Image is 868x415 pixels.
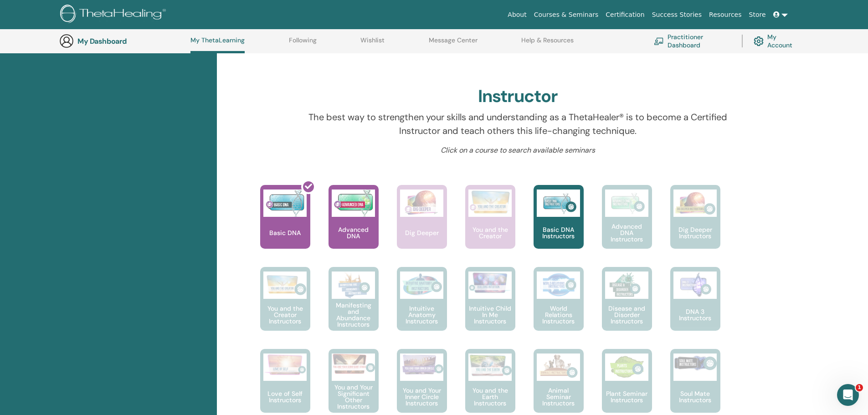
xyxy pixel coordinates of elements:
p: Basic DNA Instructors [534,226,584,239]
img: Manifesting and Abundance Instructors [332,272,375,299]
a: Basic DNA Instructors Basic DNA Instructors [534,185,584,267]
a: Disease and Disorder Instructors Disease and Disorder Instructors [602,267,652,349]
img: generic-user-icon.jpg [59,34,74,48]
p: Master [579,35,617,73]
p: Instructor [419,35,457,73]
p: Disease and Disorder Instructors [602,305,652,324]
img: logo.png [60,5,169,25]
p: Manifesting and Abundance Instructors [329,302,379,328]
a: Help & Resources [521,36,574,51]
img: chalkboard-teacher.svg [654,37,664,45]
img: Advanced DNA [332,190,375,217]
a: Following [289,36,317,51]
img: Plant Seminar Instructors [605,354,648,381]
p: Animal Seminar Instructors [534,387,584,406]
a: DNA 3 Instructors DNA 3 Instructors [670,267,720,349]
img: Advanced DNA Instructors [605,190,648,217]
p: Dig Deeper [401,230,442,236]
img: You and Your Significant Other Instructors [332,354,375,374]
img: Disease and Disorder Instructors [605,272,648,299]
img: Love of Self Instructors [263,354,307,376]
a: Store [745,6,770,23]
img: Intuitive Child In Me Instructors [468,272,512,294]
img: Intuitive Anatomy Instructors [400,272,443,299]
p: Plant Seminar Instructors [602,390,652,403]
a: Wishlist [360,36,385,51]
img: You and the Creator [468,190,512,215]
a: Success Stories [648,6,705,23]
img: You and the Creator Instructors [263,272,307,299]
p: Dig Deeper Instructors [670,226,720,239]
a: Intuitive Child In Me Instructors Intuitive Child In Me Instructors [465,267,515,349]
h2: Instructor [478,86,558,107]
p: Certificate of Science [739,35,777,73]
p: You and the Creator Instructors [260,305,310,324]
a: My Account [754,31,800,51]
p: Soul Mate Instructors [670,390,720,403]
a: Advanced DNA Instructors Advanced DNA Instructors [602,185,652,267]
img: Basic DNA Instructors [537,190,580,217]
img: You and Your Inner Circle Instructors [400,354,443,375]
a: Manifesting and Abundance Instructors Manifesting and Abundance Instructors [329,267,379,349]
h3: My Dashboard [77,37,169,46]
p: The best way to strengthen your skills and understanding as a ThetaHealer® is to become a Certifi... [300,110,735,138]
a: Message Center [429,36,478,51]
a: You and the Creator Instructors You and the Creator Instructors [260,267,310,349]
p: DNA 3 Instructors [670,308,720,321]
img: Basic DNA [263,190,307,217]
a: Basic DNA Basic DNA [260,185,310,267]
p: Practitioner [259,35,297,73]
p: You and the Creator [465,226,515,239]
a: Advanced DNA Advanced DNA [329,185,379,267]
a: Courses & Seminars [530,6,602,23]
a: About [504,6,530,23]
iframe: Intercom live chat [837,384,859,406]
img: cog.svg [754,34,764,48]
img: You and the Earth Instructors [468,354,512,377]
a: You and the Creator You and the Creator [465,185,515,267]
a: My ThetaLearning [190,36,245,53]
p: You and Your Inner Circle Instructors [397,387,447,406]
a: Dig Deeper Instructors Dig Deeper Instructors [670,185,720,267]
p: You and the Earth Instructors [465,387,515,406]
span: 1 [856,384,863,391]
p: Intuitive Child In Me Instructors [465,305,515,324]
p: You and Your Significant Other Instructors [329,384,379,410]
img: DNA 3 Instructors [673,272,717,299]
a: Certification [602,6,648,23]
a: Resources [705,6,745,23]
a: Practitioner Dashboard [654,31,731,51]
img: Dig Deeper [400,190,443,217]
img: World Relations Instructors [537,272,580,299]
a: Dig Deeper Dig Deeper [397,185,447,267]
img: Soul Mate Instructors [673,354,717,373]
p: Intuitive Anatomy Instructors [397,305,447,324]
img: Dig Deeper Instructors [673,190,717,217]
p: Click on a course to search available seminars [300,145,735,156]
p: Love of Self Instructors [260,390,310,403]
a: Intuitive Anatomy Instructors Intuitive Anatomy Instructors [397,267,447,349]
img: Animal Seminar Instructors [537,354,580,381]
p: Advanced DNA [329,226,379,239]
p: World Relations Instructors [534,305,584,324]
a: World Relations Instructors World Relations Instructors [534,267,584,349]
p: Advanced DNA Instructors [602,223,652,242]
